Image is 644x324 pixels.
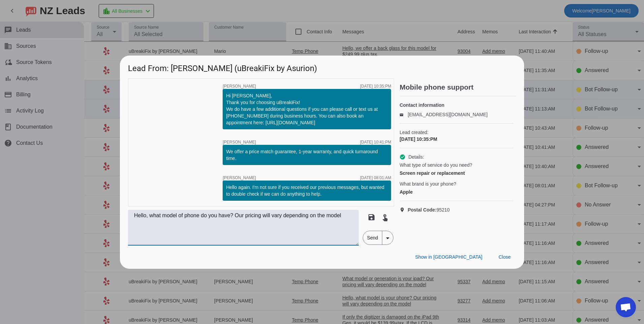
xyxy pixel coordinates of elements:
[616,297,636,317] div: Open chat
[360,84,391,88] div: [DATE] 10:35:PM
[381,213,389,221] mat-icon: touch_app
[498,254,511,260] span: Close
[223,176,256,180] span: [PERSON_NAME]
[226,92,388,126] div: Hi [PERSON_NAME], Thank you for choosing uBreakiFix! We do have a few additional questions if you...
[226,148,388,162] div: We offer a price match guarantee, 1-year warranty, and quick turnaround time.​
[410,251,488,263] button: Show in [GEOGRAPHIC_DATA]
[399,162,472,168] span: What type of service do you need?
[399,113,408,116] mat-icon: email
[399,207,408,213] mat-icon: location_on
[226,184,388,197] div: Hello again. I'm not sure if you received our previous messages, but wanted to double check if we...
[363,231,382,245] span: Send
[367,213,376,221] mat-icon: save
[415,254,482,260] span: Show in [GEOGRAPHIC_DATA]
[223,140,256,144] span: [PERSON_NAME]
[408,206,450,213] span: 95210
[408,207,437,213] strong: Postal Code:
[399,170,513,176] div: Screen repair or replacement
[408,112,487,117] a: [EMAIL_ADDRESS][DOMAIN_NAME]
[399,136,513,142] div: [DATE] 10:35:PM
[408,154,424,160] span: Details:
[399,189,513,195] div: Apple
[493,251,516,263] button: Close
[399,129,513,136] span: Lead created:
[223,84,256,88] span: [PERSON_NAME]
[384,234,392,242] mat-icon: arrow_drop_down
[120,56,524,78] h1: Lead From: [PERSON_NAME] (uBreakiFix by Asurion)
[399,181,456,187] span: What brand is your phone?
[360,140,391,144] div: [DATE] 10:41:PM
[399,154,406,160] mat-icon: check_circle
[399,102,513,108] h4: Contact information
[360,176,391,180] div: [DATE] 08:01:AM
[399,84,516,91] h2: Mobile phone support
